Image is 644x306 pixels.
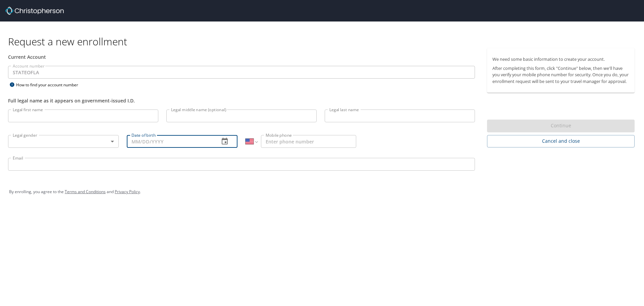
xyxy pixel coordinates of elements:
p: We need some basic information to create your account. [492,56,629,62]
span: Cancel and close [492,137,629,145]
div: How to find your account number [8,81,92,89]
div: ​ [8,135,119,148]
button: Cancel and close [487,135,635,147]
div: By enrolling, you agree to the and . [9,183,635,200]
p: After completing this form, click "Continue" below, then we'll have you verify your mobile phone ... [492,65,629,85]
a: Privacy Policy [115,189,140,194]
input: Enter phone number [261,135,356,148]
input: MM/DD/YYYY [127,135,214,148]
a: Terms and Conditions [65,189,106,194]
div: Full legal name as it appears on government-issued I.D. [8,97,475,104]
img: cbt logo [5,7,64,15]
div: Current Account [8,53,475,60]
h1: Request a new enrollment [8,35,640,48]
